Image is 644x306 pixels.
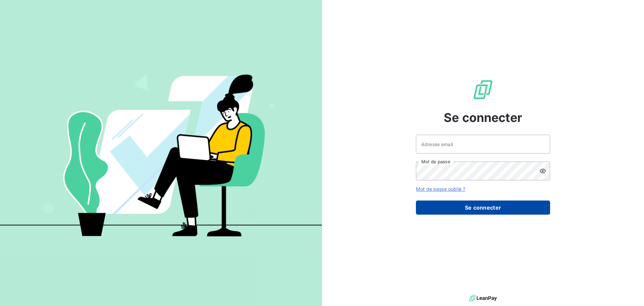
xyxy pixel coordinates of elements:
[416,135,550,154] input: placeholder
[469,293,497,303] img: logo
[416,201,550,215] button: Se connecter
[444,108,522,127] span: Se connecter
[416,186,465,192] a: Mot de passe oublié ?
[472,79,494,100] img: Logo LeanPay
